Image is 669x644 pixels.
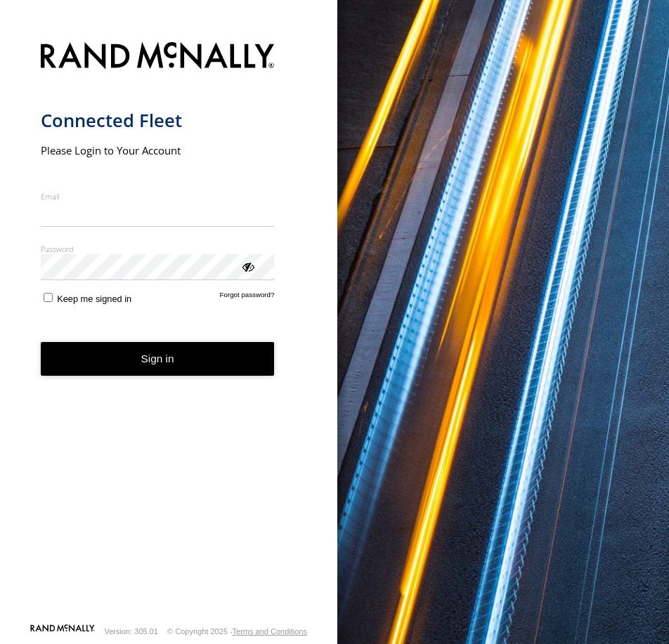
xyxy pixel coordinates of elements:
[41,143,275,157] h2: Please Login to Your Account
[57,294,131,304] span: Keep me signed in
[41,191,275,202] label: Email
[30,624,95,638] a: Visit our Website
[41,34,297,623] form: main
[41,109,275,132] h1: Connected Fleet
[105,627,158,636] div: Version: 305.01
[233,627,307,636] a: Terms and Conditions
[41,244,275,254] label: Password
[41,39,275,75] img: Rand McNally
[41,342,275,376] button: Sign in
[240,259,254,273] div: ViewPassword
[220,291,275,304] a: Forgot password?
[167,627,307,636] div: © Copyright 2025 -
[44,293,53,302] input: Keep me signed in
